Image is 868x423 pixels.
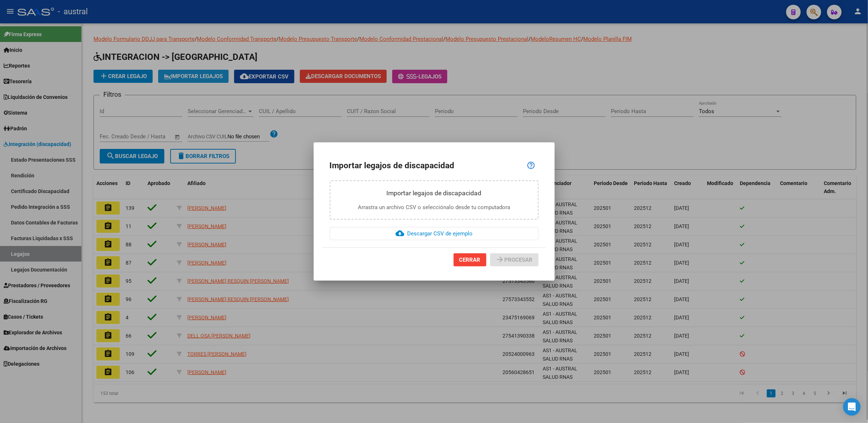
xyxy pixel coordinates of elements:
mat-icon: cloud_download [395,229,404,238]
h2: Importar legajos de discapacidad [330,159,520,172]
button: PROCESAR [490,253,539,266]
span: Descargar CSV de ejemplo [395,230,473,237]
span: CERRAR [459,257,481,263]
span: PROCESAR [496,257,533,263]
p: Arrastra un archivo CSV o selecciónalo desde tu computadora [338,203,531,212]
div: Open Intercom Messenger [843,398,861,416]
button: CERRAR [454,253,486,266]
button: Descargar CSV de ejemplo [330,227,539,240]
h3: Importar legajos de discapacidad [338,188,531,198]
mat-icon: help_outline [527,161,536,170]
mat-icon: arrow_forward [496,255,505,264]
